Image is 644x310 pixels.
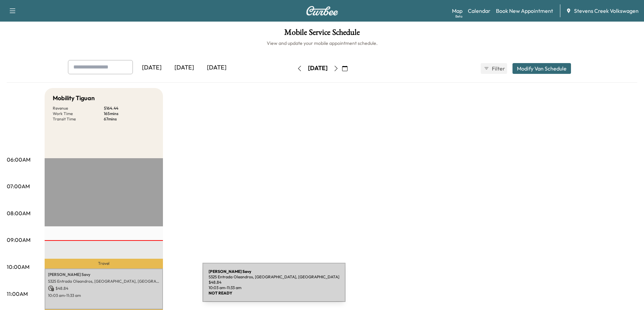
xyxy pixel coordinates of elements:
[481,63,507,74] button: Filter
[7,209,30,217] p: 08:00AM
[200,60,233,76] div: [DATE]
[7,263,29,271] p: 10:00AM
[53,111,104,116] p: Work Time
[452,7,462,15] a: MapBeta
[53,106,104,111] p: Revenue
[104,116,155,122] p: 67 mins
[53,93,95,103] h5: Mobility Tiguan
[48,285,160,291] p: $ 48.84
[468,7,491,15] a: Calendar
[136,60,168,76] div: [DATE]
[512,63,571,74] button: Modify Van Schedule
[48,279,160,284] p: 5325 Entrada Oleandros, [GEOGRAPHIC_DATA], [GEOGRAPHIC_DATA]
[496,7,553,15] a: Book New Appointment
[7,236,30,244] p: 09:00AM
[7,40,637,47] h6: View and update your mobile appointment schedule.
[168,60,200,76] div: [DATE]
[7,28,637,40] h1: Mobile Service Schedule
[308,64,328,73] div: [DATE]
[574,7,639,15] span: Stevens Creek Volkswagen
[306,6,338,16] img: Curbee Logo
[7,182,30,190] p: 07:00AM
[492,64,504,73] span: Filter
[45,259,163,268] p: Travel
[53,116,104,122] p: Transit Time
[48,293,160,298] p: 10:03 am - 11:33 am
[104,106,155,111] p: $ 164.44
[104,111,155,116] p: 165 mins
[7,290,28,298] p: 11:00AM
[455,14,462,19] div: Beta
[7,156,30,164] p: 06:00AM
[48,272,160,277] p: [PERSON_NAME] Savy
